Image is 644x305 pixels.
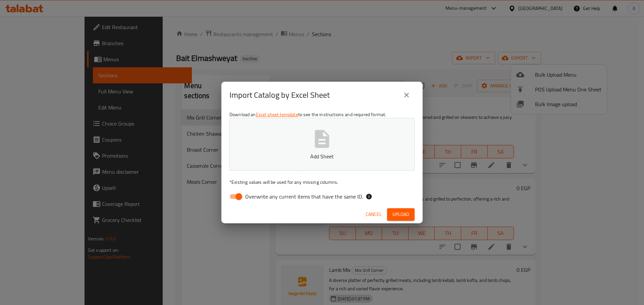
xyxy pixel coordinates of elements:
[229,90,330,100] h2: Import Catalog by Excel Sheet
[366,193,372,200] svg: If the overwrite option isn't selected, then the items that match an existing ID will be ignored ...
[221,108,423,206] div: Download an to see the instructions and required format.
[398,87,415,103] button: close
[240,152,404,160] p: Add Sheet
[245,193,363,201] span: Overwrite any current items that have the same ID.
[392,210,409,219] span: Upload
[387,208,415,221] button: Upload
[229,179,415,185] p: Existing values will be used for any missing columns.
[366,210,382,219] span: Cancel
[363,208,384,221] button: Cancel
[256,110,298,119] a: Excel sheet template
[229,118,415,171] button: Add Sheet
